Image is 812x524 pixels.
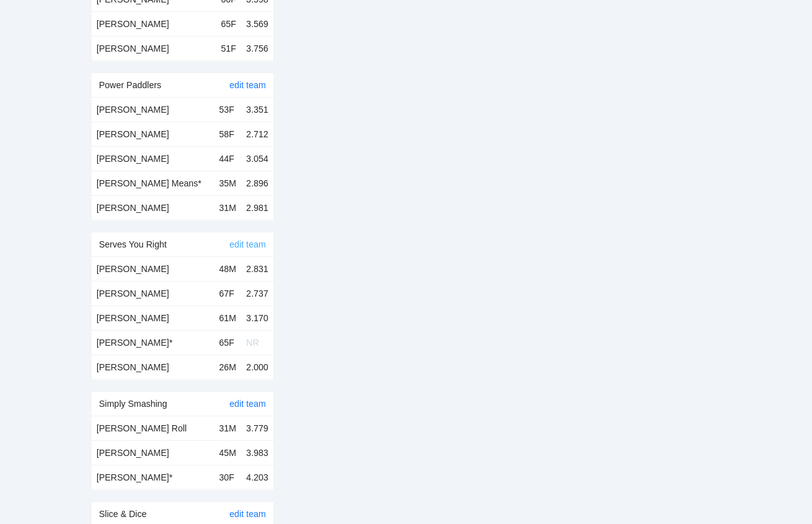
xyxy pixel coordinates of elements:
[246,105,269,115] span: 3.351
[246,203,269,213] span: 2.981
[214,440,241,465] td: 45M
[91,171,214,195] td: [PERSON_NAME] Means *
[246,423,269,433] span: 3.779
[91,465,214,489] td: [PERSON_NAME] *
[214,122,241,146] td: 58F
[91,416,214,441] td: [PERSON_NAME] Roll
[214,330,241,355] td: 65F
[229,399,266,409] a: edit team
[214,281,241,305] td: 67F
[246,338,259,348] span: NR
[246,129,269,139] span: 2.712
[246,472,269,482] span: 4.203
[246,313,269,323] span: 3.170
[91,98,214,122] td: [PERSON_NAME]
[229,80,266,90] a: edit team
[246,448,269,458] span: 3.983
[214,416,241,441] td: 31M
[214,146,241,171] td: 44F
[91,36,216,60] td: [PERSON_NAME]
[91,11,216,36] td: [PERSON_NAME]
[91,146,214,171] td: [PERSON_NAME]
[214,98,241,122] td: 53F
[229,239,266,249] a: edit team
[246,264,269,274] span: 2.831
[246,362,269,372] span: 2.000
[216,36,241,60] td: 51F
[214,305,241,330] td: 61M
[99,232,229,256] div: Serves You Right
[214,465,241,489] td: 30F
[99,73,229,97] div: Power Paddlers
[214,171,241,195] td: 35M
[91,305,214,330] td: [PERSON_NAME]
[91,122,214,146] td: [PERSON_NAME]
[246,178,269,188] span: 2.896
[246,154,269,164] span: 3.054
[214,195,241,220] td: 31M
[91,195,214,220] td: [PERSON_NAME]
[214,355,241,379] td: 26M
[99,392,229,416] div: Simply Smashing
[91,440,214,465] td: [PERSON_NAME]
[216,11,241,36] td: 65F
[91,330,214,355] td: [PERSON_NAME] *
[91,257,214,282] td: [PERSON_NAME]
[246,288,269,299] span: 2.737
[214,257,241,282] td: 48M
[91,281,214,305] td: [PERSON_NAME]
[229,509,266,519] a: edit team
[246,19,269,29] span: 3.569
[91,355,214,379] td: [PERSON_NAME]
[246,43,269,54] span: 3.756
